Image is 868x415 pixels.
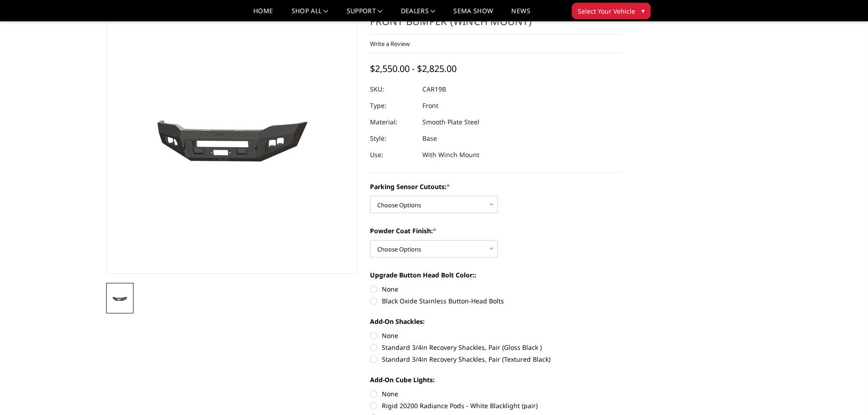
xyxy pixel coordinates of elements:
[347,8,383,21] a: Support
[370,401,621,410] label: Rigid 20200 Radiance Pods - White Blacklight (pair)
[370,114,416,130] dt: Material:
[370,284,621,294] label: None
[370,354,621,364] label: Standard 3/4in Recovery Shackles, Pair (Textured Black)
[370,226,621,236] label: Powder Coat Finish:
[578,6,635,16] span: Select Your Vehicle
[292,8,329,21] a: shop all
[370,317,621,326] label: Add-On Shackles:
[370,130,416,147] dt: Style:
[511,8,530,21] a: News
[572,3,651,19] button: Select Your Vehicle
[370,182,621,191] label: Parking Sensor Cutouts:
[370,62,457,75] span: $2,550.00 - $2,825.00
[106,0,358,274] a: 2019-2025 Ram 2500-3500 - A2 Series- Base Front Bumper (winch mount)
[109,293,131,303] img: 2019-2025 Ram 2500-3500 - A2 Series- Base Front Bumper (winch mount)
[370,147,416,163] dt: Use:
[370,375,621,384] label: Add-On Cube Lights:
[422,147,479,163] dd: With Winch Mount
[422,130,437,147] dd: Base
[642,6,645,15] span: ▾
[370,270,621,280] label: Upgrade Button Head Bolt Color::
[370,296,621,306] label: Black Oxide Stainless Button-Head Bolts
[453,8,493,21] a: SEMA Show
[422,97,438,114] dd: Front
[401,8,436,21] a: Dealers
[370,97,416,114] dt: Type:
[370,331,621,340] label: None
[822,371,868,415] iframe: Chat Widget
[422,81,446,97] dd: CAR19B
[422,114,479,130] dd: Smooth Plate Steel
[253,8,273,21] a: Home
[370,40,410,48] a: Write a Review
[370,81,416,97] dt: SKU:
[370,389,621,399] label: None
[370,343,621,352] label: Standard 3/4in Recovery Shackles, Pair (Gloss Black )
